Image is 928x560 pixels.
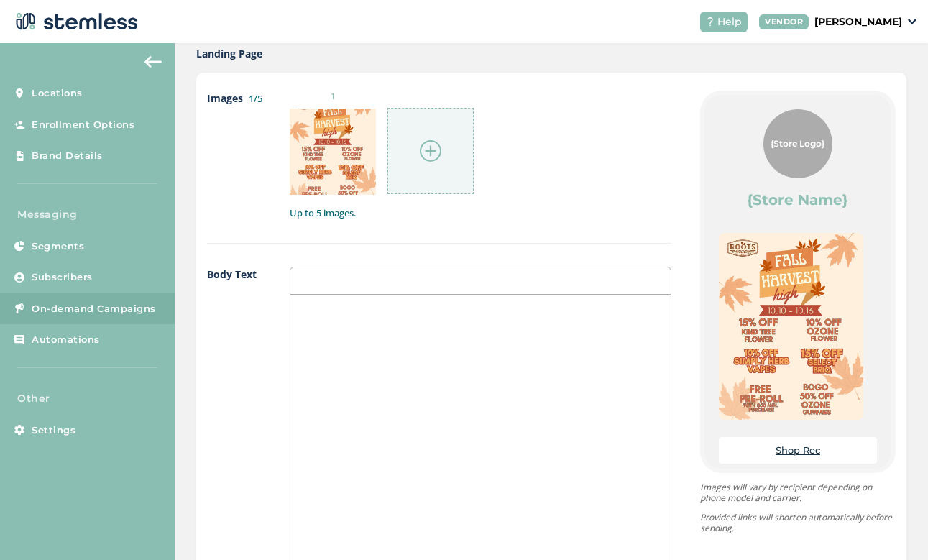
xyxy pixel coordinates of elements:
img: logo-dark-0685b13c.svg [12,7,138,36]
span: Settings [32,423,75,438]
img: Z [719,233,863,420]
span: Brand Details [32,149,103,163]
p: Images will vary by recipient depending on phone model and carrier. [700,482,896,503]
small: 1 [290,91,376,103]
label: Images [207,91,260,220]
iframe: Chat Widget [856,491,928,560]
span: On-demand Campaigns [32,302,156,316]
img: Z [290,109,376,195]
span: Help [717,14,742,29]
span: Automations [32,333,100,347]
span: Locations [32,86,83,101]
p: Provided links will shorten automatically before sending. [700,512,896,533]
label: 1/5 [249,92,262,105]
span: Segments [32,239,84,254]
p: [PERSON_NAME] [814,14,902,29]
label: Landing Page [196,46,262,61]
span: Enrollment Options [32,118,134,132]
span: Subscribers [32,270,93,285]
span: {Store Logo} [771,137,824,150]
img: icon_down-arrow-small-66adaf34.svg [908,19,916,24]
label: Up to 5 images. [290,206,671,221]
img: icon-help-white-03924b79.svg [706,17,715,26]
div: VENDOR [759,14,809,29]
a: Shop Rec [776,444,820,456]
img: icon-arrow-back-accent-c549486e.svg [144,56,162,68]
img: icon-circle-plus-45441306.svg [420,140,441,162]
label: {Store Name} [747,190,848,210]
